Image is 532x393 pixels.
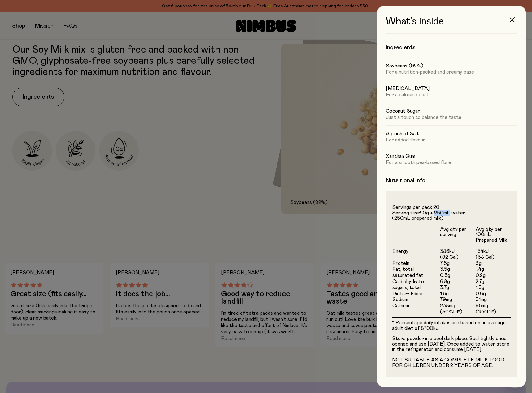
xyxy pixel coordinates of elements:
p: * Percentage daily intakes are based on an average adult diet of 8700kJ. [392,320,511,331]
td: 31mg [475,297,511,303]
h5: Coconut Sugar [386,108,517,114]
td: 3g [475,261,511,267]
span: 20g + 250mL water (250mL prepared milk) [392,210,465,221]
span: Protein [392,261,409,266]
td: 79mg [440,297,475,303]
td: 238mg [440,303,475,309]
h4: Ingredients [386,44,517,51]
th: Avg qty per 100mL Prepared Milk [475,224,511,246]
h5: [MEDICAL_DATA] [386,85,517,92]
span: Sodium [392,297,408,302]
td: 0.5g [440,273,475,279]
h5: Xanthan Gum [386,153,517,159]
h5: Soybeans (92%) [386,63,517,69]
td: 386kJ [440,246,475,255]
td: (92 Cal) [440,254,475,261]
td: 1.6g [440,291,475,297]
td: 0.2g [475,273,511,279]
td: (12%DI*) [475,309,511,317]
p: Just a touch to balance the taste [386,114,517,120]
h4: Nutritional info [386,177,517,184]
li: Serving size: [392,210,511,221]
span: Calcium [392,303,409,308]
td: 95mg [475,303,511,309]
span: Carbohydrate [392,279,424,284]
h3: What’s inside [386,16,517,34]
th: Avg qty per serving [440,224,475,246]
h5: A pinch of Salt [386,131,517,137]
td: 3.5g [440,266,475,273]
td: 6.8g [440,279,475,285]
td: 0.6g [475,291,511,297]
p: For a smooth pea-based fibre [386,159,517,166]
span: 20 [433,205,439,210]
p: For a calcium boost [386,92,517,98]
p: For added flavour [386,137,517,143]
span: sugars, total [392,285,421,290]
p: NOT SUITABLE AS A COMPLETE MILK FOOD FOR CHILDREN UNDER 2 YEARS OF AGE. [392,357,511,368]
td: 2.7g [475,279,511,285]
span: Dietary Fibre [392,291,422,296]
td: (30%DI*) [440,309,475,317]
p: For a nutrition-packed and creamy base [386,69,517,75]
span: Fat, total [392,267,414,272]
span: Energy [392,249,408,254]
td: 154kJ [475,246,511,255]
td: 1.4g [475,266,511,273]
td: (38 Cal) [475,254,511,261]
span: saturated fat [392,273,423,278]
td: 1.5g [475,285,511,291]
p: Store powder in a cool dark place. Seal tightly once opened and use [DATE]. Once added to water, ... [392,336,511,352]
li: Servings per pack: [392,205,511,210]
td: 7.5g [440,261,475,267]
td: 3.7g [440,285,475,291]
